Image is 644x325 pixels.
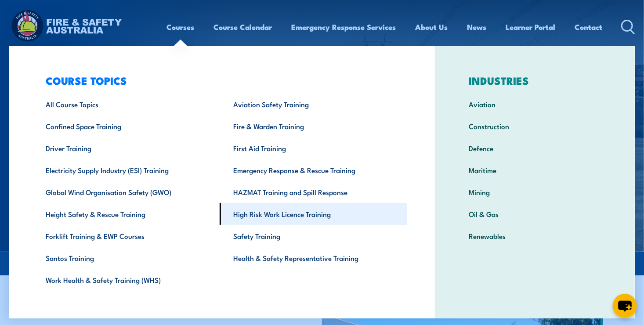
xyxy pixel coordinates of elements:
a: Contact [575,15,603,39]
a: Global Wind Organisation Safety (GWO) [33,181,220,203]
a: Aviation [455,93,615,115]
h3: INDUSTRIES [455,74,615,87]
a: Emergency Response & Rescue Training [220,159,407,181]
a: Mining [455,181,615,203]
a: All Course Topics [33,93,220,115]
a: Oil & Gas [455,203,615,225]
a: Confined Space Training [33,115,220,137]
a: News [467,15,487,39]
a: Renewables [455,225,615,247]
a: Height Safety & Rescue Training [33,203,220,225]
a: Aviation Safety Training [220,93,407,115]
a: Construction [455,115,615,137]
a: Forklift Training & EWP Courses [33,225,220,247]
a: Fire & Warden Training [220,115,407,137]
a: Santos Training [33,247,220,269]
a: High Risk Work Licence Training [220,203,407,225]
a: Defence [455,137,615,159]
button: chat-button [613,294,637,318]
a: Safety Training [220,225,407,247]
h3: COURSE TOPICS [33,74,408,87]
a: Driver Training [33,137,220,159]
a: Health & Safety Representative Training [220,247,407,269]
a: Electricity Supply Industry (ESI) Training [33,159,220,181]
a: About Us [416,15,448,39]
a: Courses [167,15,195,39]
a: Maritime [455,159,615,181]
a: Learner Portal [506,15,556,39]
a: Work Health & Safety Training (WHS) [33,269,220,291]
a: First Aid Training [220,137,407,159]
a: Emergency Response Services [292,15,396,39]
a: HAZMAT Training and Spill Response [220,181,407,203]
a: Course Calendar [214,15,272,39]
